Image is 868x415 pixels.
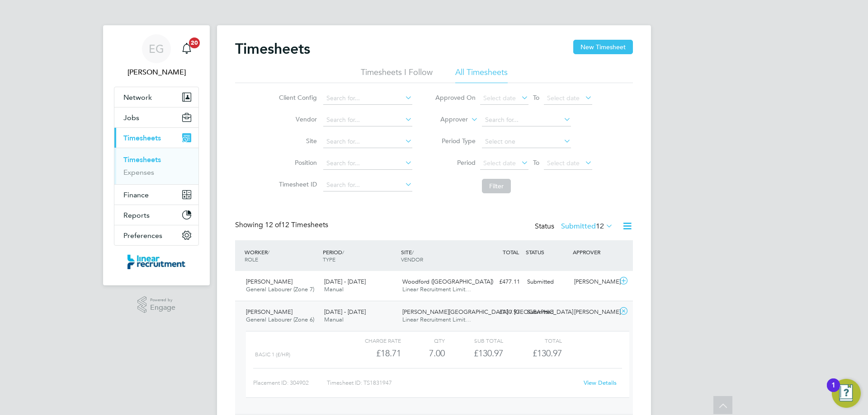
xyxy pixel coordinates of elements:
div: Submitted [524,275,571,289]
div: Showing [235,220,330,230]
div: SITE [399,244,477,267]
button: Preferences [114,225,198,245]
span: Engage [150,304,175,312]
span: Reports [123,211,150,219]
div: Sub Total [445,335,503,346]
span: Powered by [150,296,175,304]
span: Linear Recruitment Limit… [402,316,471,323]
div: Submitted [524,305,571,320]
span: ROLE [245,256,258,263]
button: Reports [114,205,198,225]
label: Period [435,159,476,167]
div: APPROVER [571,244,618,260]
span: Basic 1 (£/HR) [255,351,290,358]
div: QTY [401,335,445,346]
div: £477.11 [476,275,524,289]
span: Woodford ([GEOGRAPHIC_DATA]) [402,278,493,285]
img: linearrecruitment-logo-retina.png [127,255,185,269]
div: Timesheets [114,148,198,184]
span: General Labourer (Zone 7) [246,285,314,293]
span: TYPE [323,256,335,263]
input: Search for... [323,114,412,126]
span: EG [149,43,164,55]
a: View Details [584,379,617,387]
span: [DATE] - [DATE] [324,278,366,285]
input: Search for... [323,179,412,191]
div: PERIOD [321,244,399,267]
button: Jobs [114,107,198,127]
span: Eshanthi Goonetilleke [114,67,199,78]
a: Go to home page [114,255,199,269]
nav: Main navigation [103,25,210,285]
li: Timesheets I Follow [361,67,433,83]
label: Approver [427,115,468,124]
input: Search for... [482,114,571,126]
label: Client Config [276,93,317,102]
li: All Timesheets [455,67,508,83]
span: / [342,248,344,256]
span: Manual [324,285,344,293]
span: [DATE] - [DATE] [324,308,366,316]
div: 1 [831,385,835,397]
label: Approved On [435,93,476,102]
span: [PERSON_NAME] [246,278,292,285]
button: Filter [482,179,511,193]
span: Select date [547,94,580,102]
a: 20 [178,34,196,63]
a: Timesheets [123,155,161,164]
span: Network [123,93,152,102]
input: Search for... [323,135,412,148]
button: Finance [114,185,198,205]
span: Select date [547,159,580,167]
span: Timesheets [123,134,161,142]
span: Select date [483,94,516,102]
div: £18.71 [343,346,401,361]
span: £130.97 [533,348,562,359]
label: Timesheet ID [276,180,317,188]
label: Period Type [435,137,476,145]
label: Position [276,159,317,167]
span: Preferences [123,231,162,240]
div: £130.97 [476,305,524,320]
span: 12 of [265,220,281,229]
span: / [268,248,269,256]
span: Manual [324,316,344,323]
span: [PERSON_NAME] [246,308,292,316]
span: / [412,248,414,256]
span: To [530,92,542,103]
div: STATUS [524,244,571,260]
input: Search for... [323,92,412,105]
div: £130.97 [445,346,503,361]
a: EG[PERSON_NAME] [114,34,199,78]
div: Charge rate [343,335,401,346]
span: 12 [596,222,604,231]
div: [PERSON_NAME] [571,275,618,289]
div: Total [503,335,561,346]
input: Search for... [323,157,412,170]
span: 20 [189,37,200,48]
span: Linear Recruitment Limit… [402,285,471,293]
span: General Labourer (Zone 6) [246,316,314,323]
h2: Timesheets [235,40,310,58]
input: Select one [482,135,571,148]
a: Powered byEngage [137,296,176,313]
span: VENDOR [401,256,423,263]
a: Expenses [123,168,154,177]
button: Network [114,87,198,107]
label: Site [276,137,317,145]
div: [PERSON_NAME] [571,305,618,320]
label: Submitted [561,222,613,231]
div: 7.00 [401,346,445,361]
span: Select date [483,159,516,167]
span: Finance [123,191,149,199]
span: [PERSON_NAME][GEOGRAPHIC_DATA] / [GEOGRAPHIC_DATA] [402,308,573,316]
label: Vendor [276,115,317,123]
span: 12 Timesheets [265,220,328,229]
div: Timesheet ID: TS1831947 [327,376,578,390]
span: Jobs [123,113,139,122]
div: WORKER [242,244,321,267]
div: Placement ID: 304902 [253,376,327,390]
button: Timesheets [114,128,198,148]
span: TOTAL [503,248,519,256]
span: To [530,157,542,168]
